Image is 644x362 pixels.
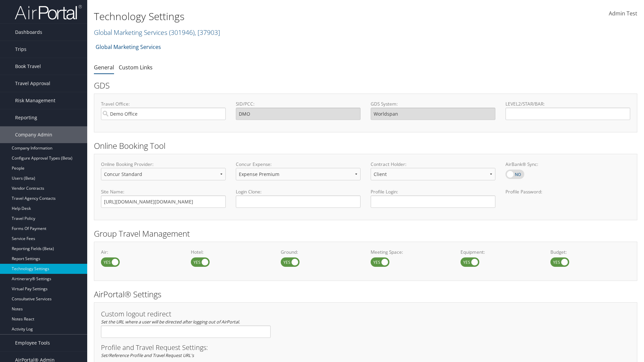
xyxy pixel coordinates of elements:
[371,195,495,208] input: Profile Login:
[94,228,637,239] h2: Group Travel Management
[101,101,226,107] label: Travel Office:
[101,344,630,351] h3: Profile and Travel Request Settings:
[371,101,495,107] label: GDS System:
[96,40,161,54] a: Global Marketing Services
[15,24,42,41] span: Dashboards
[101,161,226,168] label: Online Booking Provider:
[15,58,41,75] span: Book Travel
[15,92,55,109] span: Risk Management
[609,3,637,24] a: Admin Test
[15,41,26,58] span: Trips
[94,80,632,91] h2: GDS
[505,170,524,179] label: AirBank® Sync
[94,140,637,152] h2: Online Booking Tool
[15,126,52,143] span: Company Admin
[101,188,226,195] label: Site Name:
[119,64,153,71] a: Custom Links
[609,10,637,17] span: Admin Test
[371,249,450,255] label: Meeting Space:
[550,249,630,255] label: Budget:
[15,75,50,92] span: Travel Approval
[236,161,361,168] label: Concur Expense:
[505,188,630,207] label: Profile Password:
[371,161,495,168] label: Contract Holder:
[461,249,540,255] label: Equipment:
[101,352,194,358] em: Set/Reference Profile and Travel Request URL's
[101,319,240,325] em: Set the URL where a user will be directed after logging out of AirPortal.
[195,28,220,37] span: , [ 37903 ]
[15,109,37,126] span: Reporting
[94,64,114,71] a: General
[371,188,495,207] label: Profile Login:
[505,161,630,168] label: AirBank® Sync:
[94,9,456,23] h1: Technology Settings
[101,311,271,317] h3: Custom logout redirect
[94,28,220,37] a: Global Marketing Services
[101,249,181,255] label: Air:
[191,249,271,255] label: Hotel:
[236,188,361,195] label: Login Clone:
[505,101,630,107] label: LEVEL2/STAR/BAR:
[281,249,361,255] label: Ground:
[169,28,195,37] span: ( 301946 )
[236,101,361,107] label: SID/PCC:
[15,4,82,20] img: airportal-logo.png
[94,289,637,300] h2: AirPortal® Settings
[15,335,50,351] span: Employee Tools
